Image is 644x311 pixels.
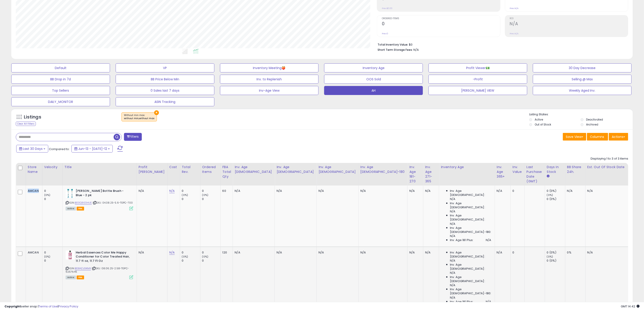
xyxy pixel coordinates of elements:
button: BB Price Below Min [116,75,214,84]
span: Inv. Age 181 Plus: [450,238,474,242]
span: Jun-13 - [DATE]-12 [78,146,107,151]
div: 0 [44,197,62,201]
button: ASIN Tracking [116,97,214,106]
span: All listings currently available for purchase on Amazon [66,276,76,279]
button: Default [11,63,110,72]
span: Inv. Age [DEMOGRAPHIC_DATA]-180: [450,287,491,295]
span: N/A [450,197,455,201]
div: 0 [202,189,220,193]
span: N/A [450,271,455,275]
span: Inv. Age [DEMOGRAPHIC_DATA]: [450,201,491,209]
div: 0 (0%) [547,189,565,193]
div: 0 (0%) [547,259,565,263]
div: seller snap | | [5,304,78,309]
button: Profit Viewer💵 [429,63,527,72]
a: Privacy Policy [58,304,78,309]
div: 0 [202,197,220,201]
div: 0 (0%) [547,251,565,255]
button: Inventory Meeting🍑 [220,63,319,72]
div: Inv. value [513,165,523,174]
li: $0 [378,42,625,47]
div: N/A [567,189,582,193]
div: Profit [PERSON_NAME] [139,165,165,174]
span: ROI [510,17,628,20]
a: N/A [169,189,175,193]
img: 417n16AET9L._SL40_.jpg [66,189,75,198]
div: 120 [222,251,229,255]
div: 0 (0%) [547,197,565,201]
span: Inv. Age 181 Plus: [450,300,474,304]
div: Inv. Age [DEMOGRAPHIC_DATA]-180 [360,165,406,174]
div: 0 [44,259,62,263]
span: N/A [450,234,455,238]
h2: 0 [382,21,500,27]
label: Archived [586,123,598,126]
span: Inv. Age [DEMOGRAPHIC_DATA]: [450,263,491,271]
button: × [154,110,159,115]
div: Inv. Age [DEMOGRAPHIC_DATA] [277,165,315,174]
div: N/A [277,251,313,255]
div: Velocity [44,165,61,169]
span: | SKU: 04.08.25-5.6-TGPC-700 [93,201,133,204]
button: Columns [587,133,608,141]
div: Inventory Age [441,165,493,169]
div: AMCAN [28,189,39,193]
label: Deactivated [586,118,603,121]
span: Inv. Age [DEMOGRAPHIC_DATA]-180: [450,226,491,234]
div: AMCAN [28,251,39,255]
small: Days In Stock. [547,174,550,178]
div: 0 [513,251,521,255]
button: Save View [563,133,586,141]
div: N/A [409,189,420,193]
button: VP [116,63,214,72]
a: B084ZJGKMX [75,267,91,270]
span: N/A [450,283,455,287]
small: Prev: $0.00 [382,7,392,10]
div: ASIN: [66,189,133,210]
div: N/A [409,251,420,255]
b: Short Term Storage Fees: [378,48,413,52]
small: (0%) [182,193,188,197]
div: 0 [182,251,200,255]
div: without min,without max [124,117,154,120]
span: FBA [77,207,84,211]
p: Listing States: [529,112,633,117]
span: Without min max : [124,114,154,120]
div: N/A [497,251,507,255]
div: N/A [235,251,271,255]
small: (0%) [202,255,209,258]
span: All listings currently available for purchase on Amazon [66,207,76,211]
label: Active [535,118,543,121]
button: Actions [609,133,628,141]
p: N/A [587,189,627,193]
span: Inv. Age [DEMOGRAPHIC_DATA]: [450,275,491,283]
button: Inv-Age View [220,86,319,95]
div: N/A [319,251,355,255]
span: N/A [450,209,455,214]
button: 0 Sales last 7 days [116,86,214,95]
div: Title [64,165,135,169]
h5: Listings [24,114,41,120]
small: Prev: 0 [382,32,388,35]
a: Terms of Use [39,304,58,309]
button: Jun-13 - [DATE]-12 [71,145,113,153]
button: Inv. to Replenish [220,75,319,84]
button: AH [324,86,423,95]
div: N/A [139,251,164,255]
div: N/A [139,189,164,193]
strong: Copyright [5,304,21,309]
span: N/A [450,296,455,300]
span: Inv. Age [DEMOGRAPHIC_DATA]: [450,251,491,259]
span: Columns [590,135,604,139]
button: Weekly Aged Inv. [533,86,632,95]
b: Total Inventory Value: [378,43,408,46]
span: N/A [413,48,419,52]
span: Last 30 Days [23,146,43,151]
span: FBA [77,276,84,279]
b: [PERSON_NAME] Bottle Brush - Blue - 2 pk [76,189,131,198]
div: Cost [169,165,178,169]
small: Prev: N/A [510,7,519,10]
button: Inventory Age [324,63,423,72]
button: OOS Sold [324,75,423,84]
div: 0 [182,259,200,263]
